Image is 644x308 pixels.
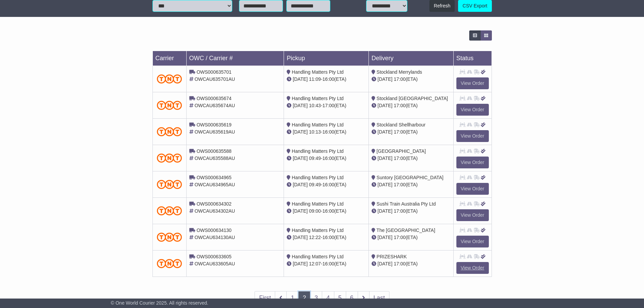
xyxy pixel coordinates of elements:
[157,101,182,110] img: TNT_Domestic.png
[372,102,451,109] div: (ETA)
[196,96,232,101] span: OWS000635674
[157,233,182,242] img: TNT_Domestic.png
[368,51,453,66] td: Delivery
[292,228,343,233] span: Handling Matters Pty Ltd
[293,129,308,135] span: [DATE]
[309,76,321,82] span: 11:09
[292,148,343,154] span: Handling Matters Pty Ltd
[287,260,366,267] div: - (ETA)
[323,129,334,135] span: 16:00
[292,122,343,127] span: Handling Matters Pty Ltd
[293,182,308,187] span: [DATE]
[372,234,451,241] div: (ETA)
[309,235,321,240] span: 12:22
[309,208,321,214] span: 09:00
[378,103,392,108] span: [DATE]
[456,130,489,142] a: View Order
[394,208,406,214] span: 17:00
[194,156,235,161] span: OWCAU635588AU
[196,254,232,259] span: OWS000633605
[287,181,366,188] div: - (ETA)
[372,260,451,267] div: (ETA)
[346,291,358,305] a: 6
[293,261,308,266] span: [DATE]
[194,76,235,82] span: OWCAU635701AU
[377,69,422,75] span: Stockland Merrylands
[293,235,308,240] span: [DATE]
[334,291,346,305] a: 5
[377,254,407,259] span: PRIZESHARK
[377,201,436,207] span: Sushi Train Australia Pty Ltd
[378,235,392,240] span: [DATE]
[456,77,489,89] a: View Order
[456,183,489,195] a: View Order
[394,182,406,187] span: 17:00
[394,129,406,135] span: 17:00
[323,76,334,82] span: 16:00
[377,175,444,180] span: Suntory [GEOGRAPHIC_DATA]
[157,153,182,163] img: TNT_Domestic.png
[196,148,232,154] span: OWS000635588
[323,156,334,161] span: 16:00
[323,261,334,266] span: 16:00
[157,259,182,268] img: TNT_Domestic.png
[394,261,406,266] span: 17:00
[196,122,232,127] span: OWS000635619
[310,291,322,305] a: 3
[372,128,451,136] div: (ETA)
[157,74,182,84] img: TNT_Domestic.png
[157,206,182,215] img: TNT_Domestic.png
[377,228,435,233] span: The [GEOGRAPHIC_DATA]
[309,129,321,135] span: 10:13
[292,201,343,207] span: Handling Matters Pty Ltd
[456,104,489,116] a: View Order
[157,180,182,189] img: TNT_Domestic.png
[369,291,389,305] a: Last
[309,261,321,266] span: 12:07
[323,235,334,240] span: 16:00
[293,208,308,214] span: [DATE]
[194,235,235,240] span: OWCAU634130AU
[372,208,451,215] div: (ETA)
[287,76,366,83] div: - (ETA)
[255,291,275,305] a: First
[292,96,343,101] span: Handling Matters Pty Ltd
[309,156,321,161] span: 09:49
[157,127,182,136] img: TNT_Domestic.png
[287,208,366,215] div: - (ETA)
[378,129,392,135] span: [DATE]
[456,209,489,221] a: View Order
[456,262,489,274] a: View Order
[309,182,321,187] span: 09:49
[378,182,392,187] span: [DATE]
[194,261,235,266] span: OWCAU633605AU
[194,208,235,214] span: OWCAU634302AU
[186,51,284,66] td: OWC / Carrier #
[323,103,334,108] span: 17:00
[323,208,334,214] span: 16:00
[453,51,492,66] td: Status
[196,201,232,207] span: OWS000634302
[394,103,406,108] span: 17:00
[196,69,232,75] span: OWS000635701
[378,208,392,214] span: [DATE]
[298,291,310,305] a: 2
[292,254,343,259] span: Handling Matters Pty Ltd
[111,300,209,306] span: © One World Courier 2025. All rights reserved.
[456,236,489,247] a: View Order
[287,102,366,109] div: - (ETA)
[378,156,392,161] span: [DATE]
[394,235,406,240] span: 17:00
[292,69,343,75] span: Handling Matters Pty Ltd
[293,76,308,82] span: [DATE]
[152,51,186,66] td: Carrier
[372,76,451,83] div: (ETA)
[377,96,448,101] span: Stockland [GEOGRAPHIC_DATA]
[309,103,321,108] span: 10:43
[287,234,366,241] div: - (ETA)
[286,291,299,305] a: 1
[323,182,334,187] span: 16:00
[377,148,426,154] span: [GEOGRAPHIC_DATA]
[293,103,308,108] span: [DATE]
[394,156,406,161] span: 17:00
